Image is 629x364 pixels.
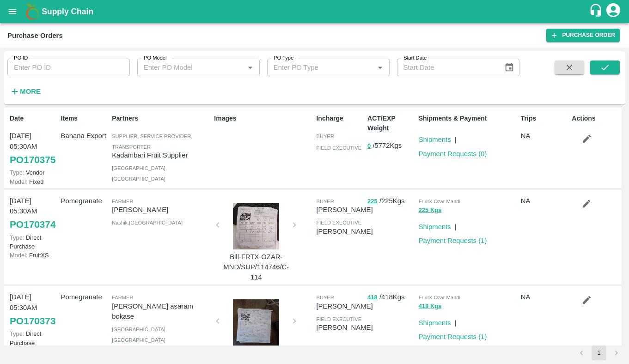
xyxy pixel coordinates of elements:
[10,196,57,217] p: [DATE] 05:30AM
[20,88,41,95] strong: More
[10,216,55,233] a: PO170374
[10,234,24,241] span: Type:
[112,205,210,215] p: [PERSON_NAME]
[419,223,451,231] a: Shipments
[2,1,23,22] button: open drawer
[10,330,24,337] span: Type:
[316,301,373,311] p: [PERSON_NAME]
[521,196,568,206] p: NA
[112,220,183,225] span: Nashik , [GEOGRAPHIC_DATA]
[451,131,457,145] div: |
[10,252,27,259] span: Model:
[112,301,210,322] p: [PERSON_NAME] asaram bokase
[10,329,57,347] p: Direct Purchase
[589,3,605,20] div: customer-support
[7,84,43,99] button: More
[367,141,371,152] button: 0
[419,319,451,327] a: Shipments
[112,150,210,160] p: Kadambari Fruit Supplier
[419,199,460,204] span: FruitX Ozar Mandi
[10,313,55,329] a: PO170373
[42,7,93,16] b: Supply Chain
[23,2,42,21] img: logo
[367,140,415,151] p: / 5772 Kgs
[7,59,130,76] input: Enter PO ID
[112,114,210,123] p: Partners
[112,165,167,181] span: [GEOGRAPHIC_DATA] , [GEOGRAPHIC_DATA]
[10,233,57,251] p: Direct Purchase
[10,114,57,123] p: Date
[61,196,109,206] p: Pomegranate
[10,168,57,177] p: Vendor
[10,169,24,176] span: Type:
[316,114,364,123] p: Incharge
[10,131,57,152] p: [DATE] 05:30AM
[501,59,518,76] button: Choose date
[367,292,415,303] p: / 418 Kgs
[214,114,312,123] p: Images
[451,314,457,328] div: |
[316,199,334,204] span: buyer
[270,61,372,73] input: Enter PO Type
[573,346,625,360] nav: pagination navigation
[521,131,568,141] p: NA
[112,133,192,149] span: Supplier, Service Provider, Transporter
[419,237,487,244] a: Payment Requests (1)
[403,55,427,62] label: Start Date
[419,333,487,340] a: Payment Requests (1)
[112,327,167,342] span: [GEOGRAPHIC_DATA] , [GEOGRAPHIC_DATA]
[419,150,487,158] a: Payment Requests (0)
[140,61,242,73] input: Enter PO Model
[592,346,606,360] button: page 1
[61,131,109,141] p: Banana Export
[61,114,109,123] p: Items
[7,30,63,42] div: Purchase Orders
[374,61,386,73] button: Open
[112,199,133,204] span: Farmer
[367,292,378,303] button: 418
[521,292,568,302] p: NA
[244,61,256,73] button: Open
[10,177,57,186] p: Fixed
[10,152,55,168] a: PO170375
[10,292,57,313] p: [DATE] 05:30AM
[419,295,460,300] span: FruitX Ozar Mandi
[572,114,619,123] p: Actions
[316,145,361,151] span: field executive
[316,226,373,237] p: [PERSON_NAME]
[367,196,378,207] button: 225
[112,295,133,300] span: Farmer
[419,136,451,143] a: Shipments
[316,133,334,139] span: buyer
[546,29,620,42] a: Purchase Order
[367,196,415,206] p: / 225 Kgs
[316,316,361,322] span: field executive
[61,292,109,302] p: Pomegranate
[274,55,293,62] label: PO Type
[419,114,517,123] p: Shipments & Payment
[10,251,57,260] p: FruitXS
[451,218,457,232] div: |
[605,2,622,21] div: account of current user
[316,205,373,215] p: [PERSON_NAME]
[397,59,497,76] input: Start Date
[419,301,442,312] button: 418 Kgs
[221,252,291,283] p: Bill-FRTX-OZAR-MND/SUP/114746/C-114
[14,55,28,62] label: PO ID
[10,178,27,185] span: Model:
[316,220,361,225] span: field executive
[316,322,373,333] p: [PERSON_NAME]
[419,205,442,216] button: 225 Kgs
[316,295,334,300] span: buyer
[367,114,415,133] p: ACT/EXP Weight
[42,5,589,18] a: Supply Chain
[144,55,167,62] label: PO Model
[521,114,568,123] p: Trips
